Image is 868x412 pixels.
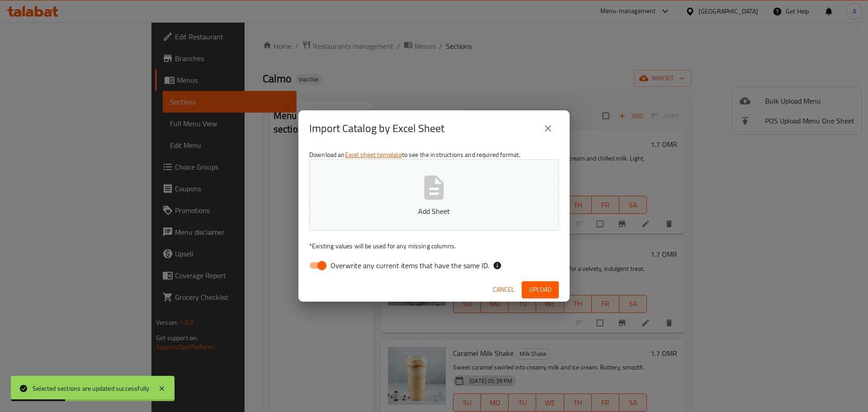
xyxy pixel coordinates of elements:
span: Cancel [493,284,514,295]
svg: If the overwrite option isn't selected, then the items that match an existing ID will be ignored ... [493,261,502,270]
button: close [537,118,559,139]
button: Add Sheet [309,159,559,231]
h2: Import Catalog by Excel Sheet [309,121,444,136]
p: Add Sheet [323,206,545,217]
p: Existing values will be used for any missing columns. [309,242,559,251]
div: Selected sections are updated successfully [33,384,149,393]
a: Excel sheet template [345,149,402,161]
span: Upload [529,284,552,295]
button: Upload [522,281,559,298]
span: Overwrite any current items that have the same ID. [330,260,489,271]
button: Cancel [489,281,518,298]
div: Download an to see the instructions and required format. [298,147,570,278]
